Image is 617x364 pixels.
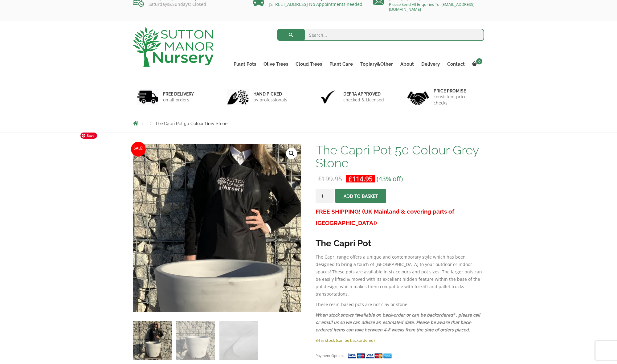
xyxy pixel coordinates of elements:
p: checked & Licensed [343,97,384,103]
p: These resin-based pots are not clay or stone. [316,301,484,308]
strong: The Capri Pot [316,238,371,248]
img: 3.jpg [317,89,339,105]
input: Search... [277,29,484,41]
button: Add to basket [335,189,386,203]
a: Plant Pots [230,60,260,68]
img: The Capri Pot 50 Colour Grey Stone - Image 2 [176,321,215,360]
em: When stock shows “available on back-order or can be backordered” , please call or email us so we ... [316,312,480,333]
span: The Capri Pot 50 Colour Grey Stone [155,121,227,126]
h1: The Capri Pot 50 Colour Grey Stone [316,144,484,170]
a: About [397,60,418,68]
span: (43% off) [377,174,403,183]
bdi: 114.95 [349,174,373,183]
nav: Breadcrumbs [133,121,484,126]
a: Plant Care [326,60,357,68]
a: 0 [468,60,484,68]
img: The Capri Pot 50 Colour Grey Stone [133,321,172,360]
a: Contact [443,60,468,68]
a: Olive Trees [260,60,292,68]
a: View full-screen image gallery [286,148,297,159]
small: Payment Options: [316,353,345,358]
h6: Defra approved [343,91,384,97]
a: Cloud Trees [292,60,326,68]
img: 2.jpg [227,89,249,105]
bdi: 199.95 [318,174,342,183]
img: The Capri Pot 50 Colour Grey Stone - Image 3 [219,321,258,360]
span: Save [80,133,97,139]
a: Please Send All Enquiries To: [EMAIL_ADDRESS][DOMAIN_NAME] [389,2,474,12]
input: Product quantity [316,189,334,203]
a: Topiary&Other [357,60,397,68]
img: payment supported [348,353,394,359]
h3: FREE SHIPPING! (UK Mainland & covering parts of [GEOGRAPHIC_DATA]) [316,206,484,229]
img: 1.jpg [137,89,158,105]
p: on all orders [163,97,194,103]
img: logo [133,27,214,67]
p: The Capri range offers a unique and contemporary style which has been designed to bring a touch o... [316,253,484,298]
a: [STREET_ADDRESS] No Appointments needed [269,1,362,7]
span: £ [318,174,322,183]
span: £ [349,174,352,183]
span: 0 [476,58,482,64]
p: consistent price checks [434,94,480,106]
h6: Price promise [434,88,480,94]
h6: hand picked [253,91,287,97]
img: 4.jpg [407,88,429,106]
span: Sale! [131,142,146,157]
h6: FREE DELIVERY [163,91,194,97]
a: Delivery [418,60,443,68]
p: Saturdays&Sundays: Closed [133,2,244,7]
p: by professionals [253,97,287,103]
p: 34 in stock (can be backordered) [316,337,484,344]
